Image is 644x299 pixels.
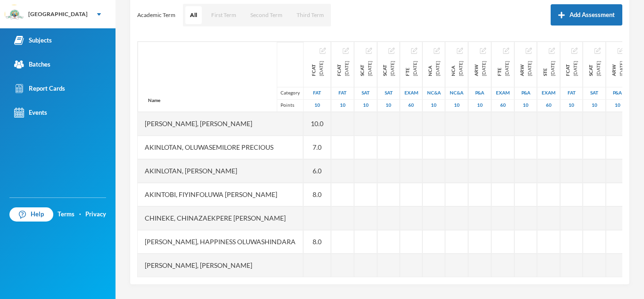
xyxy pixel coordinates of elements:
[137,11,175,19] p: Academic Term
[400,99,422,111] div: 60
[5,5,24,24] img: logo
[335,61,343,76] span: FCAT
[587,61,602,76] div: Second Continuous Assessment Test
[358,61,373,76] div: Second Continuous Assessment test
[515,99,537,111] div: 10
[426,61,441,76] div: Note Check and Attendance
[358,61,366,76] span: SCAT
[292,6,329,24] button: Third Term
[457,48,463,54] img: edit
[564,61,571,76] span: FCAT
[331,99,354,111] div: 10
[472,61,480,76] span: ARW
[446,87,468,99] div: Notecheck And Attendance
[14,60,50,69] div: Batches
[331,87,354,99] div: First Assessment Test
[551,4,622,26] button: Add Assessment
[618,47,624,54] button: Edit Assessment
[9,207,53,222] a: Help
[138,183,303,206] div: Akintobi, Fiyinfoluwa [PERSON_NAME]
[28,10,88,18] div: [GEOGRAPHIC_DATA]
[618,48,624,54] img: edit
[423,87,445,99] div: Notecheck And Attendance
[138,206,303,230] div: Chineke, Chinazaekpere [PERSON_NAME]
[320,47,326,54] button: Edit Assessment
[388,48,395,54] img: edit
[594,48,601,54] img: edit
[138,159,303,183] div: Akinlotan, [PERSON_NAME]
[549,48,555,54] img: edit
[366,48,372,54] img: edit
[343,48,349,54] img: edit
[355,87,377,99] div: Second Assessment Test
[366,47,372,54] button: Edit Assessment
[381,61,388,76] span: SCAT
[449,61,464,76] div: Note Check and Attendance
[304,159,331,183] div: 6.0
[571,48,578,54] img: edit
[404,61,419,76] div: First Term Examination
[138,89,170,111] div: Name
[304,183,331,206] div: 8.0
[434,48,440,54] img: edit
[378,99,399,111] div: 10
[378,87,399,99] div: Second Assessment Test
[537,99,560,111] div: 60
[561,87,582,99] div: First Assessment Test
[411,48,417,54] img: edit
[515,87,537,99] div: Project And Assignment
[446,99,468,111] div: 10
[404,61,411,76] span: FTE
[449,61,457,76] span: NCA
[310,61,317,76] span: FCAT
[610,61,618,76] span: ARW
[457,47,463,54] button: Edit Assessment
[335,61,350,76] div: First Continuous Assessment Test
[549,47,555,54] button: Edit Assessment
[469,87,491,99] div: Project And Assignment
[304,99,330,111] div: 10
[503,48,509,54] img: edit
[411,47,417,54] button: Edit Assessment
[492,99,514,111] div: 60
[304,136,331,159] div: 7.0
[526,47,532,54] button: Edit Assessment
[571,47,578,54] button: Edit Assessment
[537,87,560,99] div: Examination
[277,99,303,111] div: Points
[541,61,556,76] div: Second Term Examination
[246,6,287,24] button: Second Term
[426,61,434,76] span: NCA
[388,47,395,54] button: Edit Assessment
[58,210,74,219] a: Terms
[583,99,605,111] div: 10
[14,108,47,118] div: Events
[14,35,52,45] div: Subjects
[185,6,202,24] button: All
[14,84,65,94] div: Report Cards
[583,87,605,99] div: Second Assessment Test
[610,61,625,76] div: Assignment and Research work
[492,87,514,99] div: Examination
[480,47,486,54] button: Edit Assessment
[400,87,422,99] div: Examination
[304,87,330,99] div: First Assessment Test
[320,48,326,54] img: edit
[469,99,491,111] div: 10
[206,6,241,24] button: First Term
[138,230,303,254] div: [PERSON_NAME], Happiness Oluwashindara
[138,112,303,136] div: [PERSON_NAME], [PERSON_NAME]
[518,61,526,76] span: ARW
[304,230,331,254] div: 8.0
[434,47,440,54] button: Edit Assessment
[85,210,106,219] a: Privacy
[606,99,628,111] div: 10
[277,87,303,99] div: Category
[355,99,377,111] div: 10
[518,61,533,76] div: Assignment and Research Work
[606,87,628,99] div: Project And Assignment
[594,47,601,54] button: Edit Assessment
[381,61,396,76] div: Second Continuous Assessment Test
[343,47,349,54] button: Edit Assessment
[304,112,331,136] div: 10.0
